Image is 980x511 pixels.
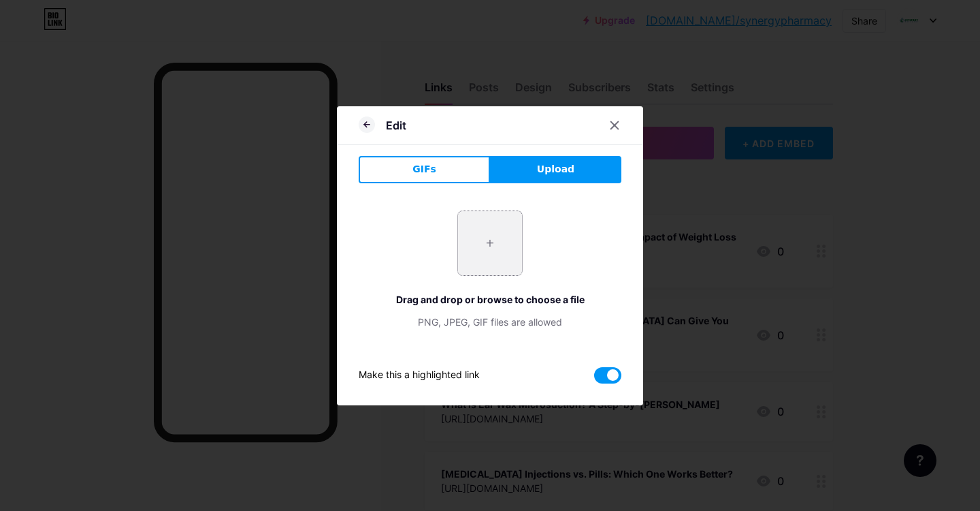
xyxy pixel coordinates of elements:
div: PNG, JPEG, GIF files are allowed [359,315,621,329]
button: Upload [490,156,621,183]
span: Upload [537,162,574,176]
div: Drag and drop or browse to choose a file [359,292,621,307]
div: Make this a highlighted link [359,367,480,384]
span: GIFs [412,162,436,176]
button: GIFs [359,156,490,183]
div: Edit [386,117,406,134]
